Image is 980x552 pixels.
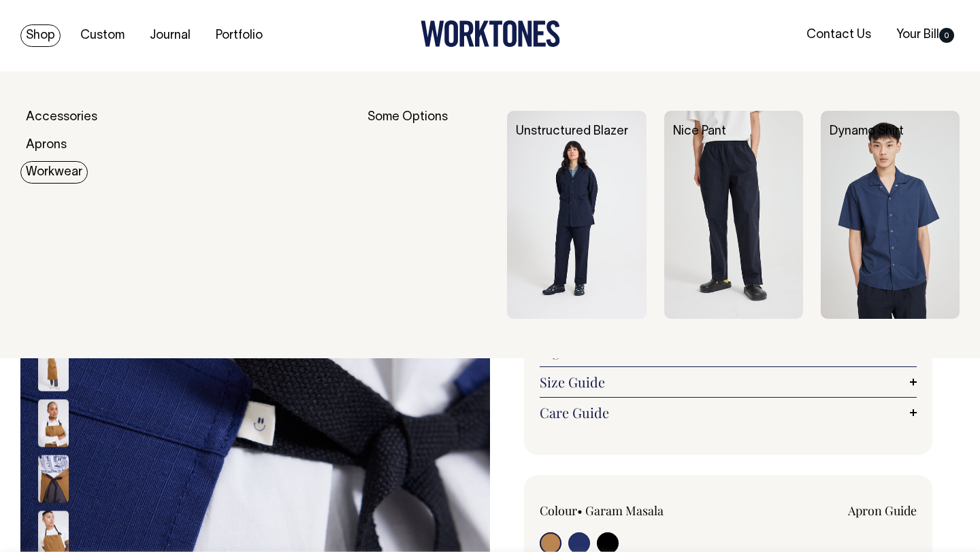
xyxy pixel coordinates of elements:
a: Care Guide [540,404,917,421]
a: Ingredients [540,343,917,360]
img: Dynamo Shirt [821,111,960,319]
span: 0 [939,28,954,43]
img: garam-masala [38,399,69,447]
a: Nice Pant [673,126,726,137]
div: Colour [540,502,691,519]
div: Some Options [367,111,489,319]
img: garam-masala [38,455,69,502]
a: Your Bill0 [891,24,960,46]
img: garam-masala [38,343,69,391]
a: Workwear [20,161,88,184]
a: Contact Us [801,24,877,46]
img: Nice Pant [664,111,803,319]
a: Shop [20,24,61,47]
a: Unstructured Blazer [516,126,628,137]
img: Unstructured Blazer [507,111,646,319]
label: Garam Masala [585,502,664,519]
a: Portfolio [210,24,268,47]
a: Custom [75,24,130,47]
a: Dynamo Shirt [830,126,904,137]
span: • [577,502,583,519]
a: Accessories [20,106,103,128]
a: Size Guide [540,374,917,390]
a: Apron Guide [848,502,917,519]
a: Journal [144,24,196,47]
a: Aprons [20,134,72,156]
